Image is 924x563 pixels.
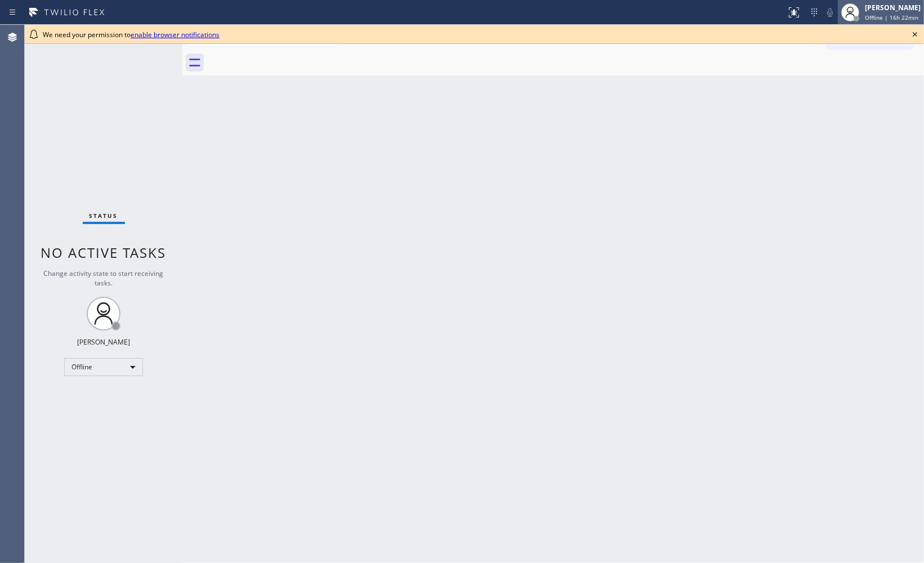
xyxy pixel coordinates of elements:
[865,14,918,21] span: Offline | 16h 22min
[822,5,838,20] button: Mute
[64,358,143,376] div: Offline
[41,243,167,262] span: No active tasks
[77,337,130,347] div: [PERSON_NAME]
[44,269,164,288] span: Change activity state to start receiving tasks.
[43,30,219,39] span: We need your permission to
[131,30,219,39] a: enable browser notifications
[89,212,118,220] span: Status
[865,3,921,12] div: [PERSON_NAME]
